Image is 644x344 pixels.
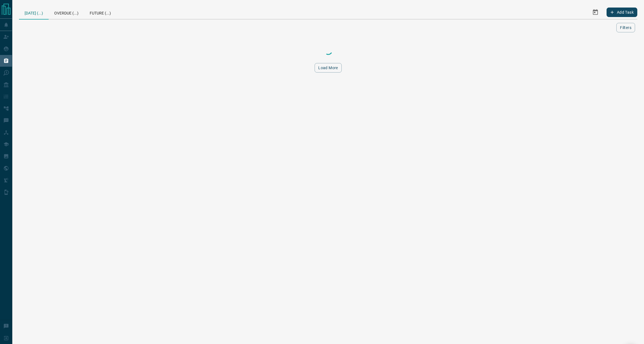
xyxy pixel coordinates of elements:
[19,6,49,20] div: [DATE] (...)
[607,8,637,17] button: Add Task
[315,63,342,73] button: Load More
[616,23,635,32] button: Filters
[300,45,356,56] div: Loading
[84,6,117,19] div: Future (...)
[49,6,84,19] div: Overdue (...)
[589,6,602,19] button: Select Date Range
